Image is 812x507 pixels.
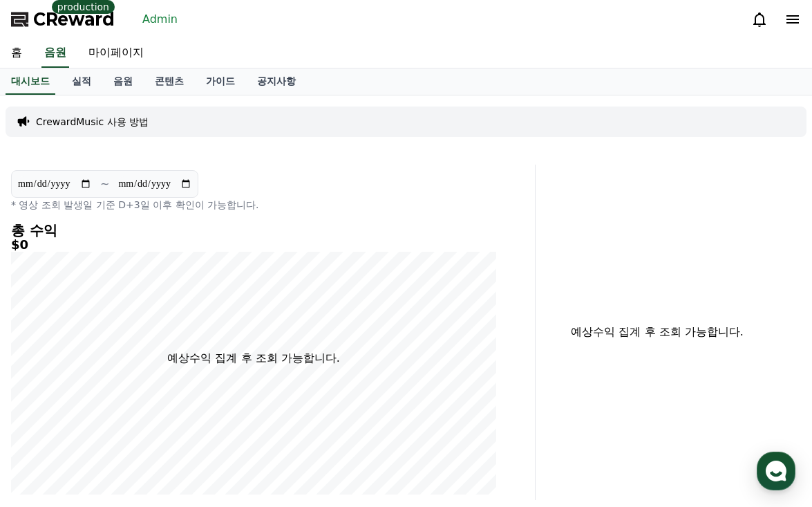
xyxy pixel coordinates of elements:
[61,68,102,95] a: 실적
[167,350,339,367] p: 예상수익 집계 후 조회 가능합니다.
[144,68,195,95] a: 콘텐츠
[41,39,69,68] a: 음원
[11,238,496,252] h5: $0
[547,324,768,340] p: 예상수익 집계 후 조회 가능합니다.
[77,39,155,68] a: 마이페이지
[102,68,144,95] a: 음원
[11,8,115,30] a: CReward
[195,68,246,95] a: 가이드
[6,68,55,95] a: 대시보드
[33,8,115,30] span: CReward
[11,198,496,212] p: * 영상 조회 발생일 기준 D+3일 이후 확인이 가능합니다.
[246,68,307,95] a: 공지사항
[100,176,109,192] p: ~
[137,8,183,30] a: Admin
[11,223,496,238] h4: 총 수익
[36,115,149,129] a: CrewardMusic 사용 방법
